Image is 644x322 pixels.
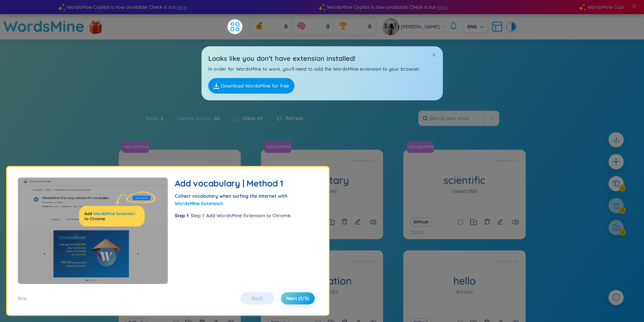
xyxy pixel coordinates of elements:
label: Check all [242,115,263,122]
span: 0 [326,23,330,30]
div: WordsMine Copilot is now available! Check it out [62,3,322,11]
span: ENG [468,23,484,30]
div: Current Group : [170,111,226,125]
p: : Step 1: Add WordsMine Extension to Chrome. [175,212,312,219]
span: 0 [284,23,288,30]
h2: Add vocabulary | Method 1 [175,177,312,190]
input: Search your word [419,111,484,126]
button: delete [484,217,490,227]
h2: Looks like you don't have extension installed! [208,53,436,64]
span: Refresh [285,115,303,122]
img: avatar [382,18,399,35]
h1: scientific [403,174,525,186]
a: WordsMine [407,141,436,153]
a: WordsMine [264,143,292,150]
button: Next (1/5) [281,292,315,304]
span: here [177,3,187,11]
a: WordsMine Extension [175,200,223,206]
button: edit [355,217,361,227]
b: Step 1 [175,213,188,219]
a: WordsMine [3,14,85,38]
a: WordsMine [264,141,294,153]
a: WordsMine [406,143,434,150]
span: 6 [158,115,164,122]
a: WordsMine [121,143,150,150]
button: edit [497,217,503,227]
p: In order for WordsMine to work, you'll need to add the WordsMine extension to your browser. [208,65,436,73]
span: delete [484,219,490,225]
h1: hello [403,275,525,287]
h1: /ˌɡeɪmɪfɪˈkeɪʃn/ [306,288,338,296]
span: [PERSON_NAME] [401,23,440,30]
span: edit [355,219,361,225]
span: edit [497,219,503,225]
span: 0 [368,23,372,30]
span: delete [341,219,348,225]
span: here [437,3,447,11]
button: Difficult [410,218,432,226]
span: plus [612,157,620,166]
a: avatar [382,18,401,35]
h1: /həˈləʊ/ [456,288,473,296]
p: [DATE] [410,229,424,236]
div: Total : [145,111,170,125]
span: Next (1/5) [286,295,309,302]
div: Collect vocabulary when surfing the internet with [175,192,312,207]
button: delete [341,217,348,227]
img: flashSalesIcon.a7f4f837.png [89,16,102,36]
div: Skip [18,295,27,302]
span: All [211,115,220,121]
a: Download WordsMine for free [208,78,294,94]
a: WordsMine [122,141,152,153]
div: WordsMine Copilot is now available! Check it out [322,3,582,11]
h1: /ˌsaɪənˈtɪfɪk/ [451,188,477,195]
